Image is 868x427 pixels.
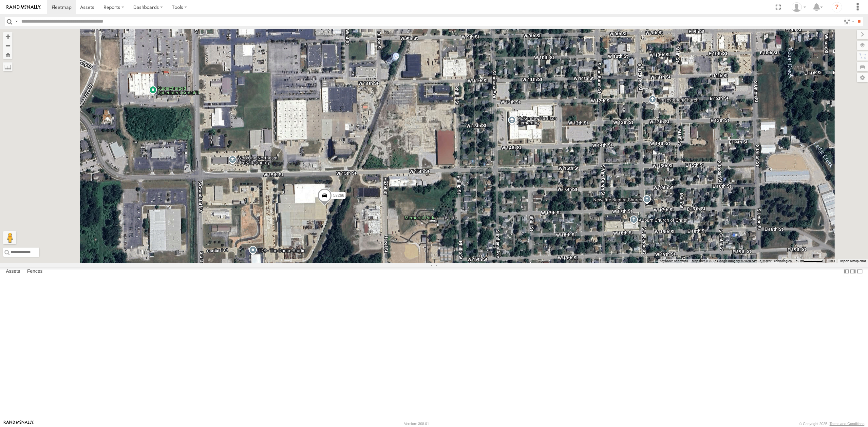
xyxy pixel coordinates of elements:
[828,260,835,262] a: Terms (opens in new tab)
[3,32,12,41] button: Zoom in
[796,259,803,263] span: 50 m
[857,267,863,276] label: Hide Summary Table
[799,422,864,426] div: © Copyright 2025 -
[789,2,808,12] div: Miky Transport
[830,422,864,426] a: Terms and Conditions
[404,422,429,426] div: Version: 308.01
[14,17,19,26] label: Search Query
[840,259,866,263] a: Report a map error
[794,259,825,263] button: Map Scale: 50 m per 56 pixels
[3,62,12,71] label: Measure
[850,267,856,276] label: Dock Summary Table to the Right
[843,267,850,276] label: Dock Summary Table to the Left
[3,41,12,50] button: Zoom out
[3,267,23,276] label: Assets
[841,17,855,26] label: Search Filter Options
[3,231,16,244] button: Drag Pegman onto the map to open Street View
[857,73,868,82] label: Map Settings
[7,5,41,9] img: rand-logo.svg
[3,50,12,59] button: Zoom Home
[333,193,344,198] span: 53266
[24,267,46,276] label: Fences
[832,2,842,12] i: ?
[692,259,792,263] span: Map data ©2025 Google Imagery ©2025 Airbus, Maxar Technologies
[4,420,34,427] a: Visit our Website
[660,259,688,263] button: Keyboard shortcuts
